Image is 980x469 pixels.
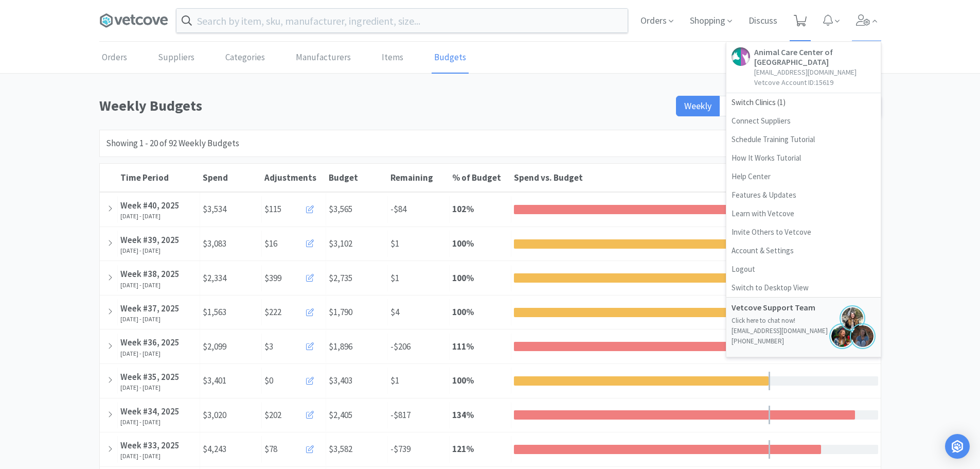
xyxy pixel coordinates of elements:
div: Week #37, 2025 [120,302,197,316]
span: $3,403 [329,375,352,386]
span: $2,405 [329,409,352,421]
span: $1,790 [329,306,352,318]
strong: 134 % [452,409,474,421]
div: % of Budget [452,172,509,183]
a: Budgets [432,42,469,74]
span: $1 [390,375,399,386]
span: $1 [390,272,399,284]
h5: Animal Care Center of [GEOGRAPHIC_DATA] [754,47,876,67]
span: $1,896 [329,341,352,352]
a: Categories [223,42,268,74]
span: $2,099 [203,340,226,354]
span: $3,020 [203,408,226,422]
span: Switch Clinics ( 1 ) [726,93,881,112]
a: Suppliers [155,42,197,74]
a: Connect Suppliers [726,112,881,130]
span: Weekly [684,100,711,112]
span: $1,563 [203,305,226,319]
div: [DATE] - [DATE] [120,384,197,391]
span: $2,334 [203,271,226,285]
span: -$84 [390,203,406,215]
a: Discuss [744,16,781,26]
strong: 100 % [452,306,474,318]
a: Logout [726,260,881,279]
div: [DATE] - [DATE] [120,453,197,460]
span: $0 [264,374,273,388]
p: [EMAIL_ADDRESS][DOMAIN_NAME] [732,326,876,336]
h5: Vetcove Support Team [732,303,834,312]
p: Vetcove Account ID: 15619 [754,77,876,88]
span: -$817 [390,409,411,421]
span: $2,735 [329,272,352,284]
span: $202 [264,408,281,422]
div: [DATE] - [DATE] [120,247,197,254]
span: $1 [390,238,399,249]
div: Spend [203,172,259,183]
a: Features & Updates [726,186,881,204]
strong: 100 % [452,238,474,249]
a: Manufacturers [293,42,353,74]
a: How It Works Tutorial [726,149,881,167]
div: Week #36, 2025 [120,336,197,350]
div: [DATE] - [DATE] [120,316,197,323]
div: [DATE] - [DATE] [120,282,197,289]
span: $3,565 [329,203,352,215]
p: [EMAIL_ADDRESS][DOMAIN_NAME] [754,67,876,77]
div: [DATE] - [DATE] [120,213,197,220]
span: $399 [264,271,281,285]
span: $3,102 [329,238,352,249]
span: $3,401 [203,374,226,388]
a: Account & Settings [726,241,881,260]
p: [PHONE_NUMBER] [732,336,876,346]
strong: 100 % [452,375,474,386]
div: Week #40, 2025 [120,199,197,213]
span: $3,534 [203,202,226,216]
div: Week #35, 2025 [120,370,197,384]
a: Orders [99,42,130,74]
strong: 102 % [452,203,474,215]
div: Open Intercom Messenger [945,434,970,459]
span: $115 [264,202,281,216]
span: Adjustments [264,172,316,183]
span: $222 [264,305,281,319]
span: -$739 [390,443,411,455]
a: Items [379,42,406,74]
img: ksen.png [850,323,876,349]
img: hannah.png [840,305,865,331]
div: Showing 1 - 20 of 92 Weekly Budgets [106,136,239,150]
div: Remaining [390,172,447,183]
div: [DATE] - [DATE] [120,350,197,357]
input: Search by item, sku, manufacturer, ingredient, size... [176,9,628,32]
strong: 121 % [452,443,474,455]
div: [DATE] - [DATE] [120,419,197,426]
h1: Weekly Budgets [99,94,670,117]
span: $3 [264,340,273,354]
div: Week #39, 2025 [120,233,197,247]
a: Click here to chat now! [732,316,795,325]
span: $3,582 [329,443,352,455]
span: $4,243 [203,442,226,456]
div: Budget [329,172,385,183]
span: $3,083 [203,237,226,251]
span: $78 [264,442,277,456]
strong: 100 % [452,272,474,284]
div: Time Period [120,172,198,183]
div: Week #38, 2025 [120,267,197,281]
div: Spend vs. Budget [514,172,878,183]
a: Animal Care Center of [GEOGRAPHIC_DATA][EMAIL_ADDRESS][DOMAIN_NAME]Vetcove Account ID:15619 [726,42,881,93]
span: $16 [264,237,277,251]
img: jennifer.png [829,323,855,349]
div: Week #33, 2025 [120,439,197,453]
span: -$206 [390,341,411,352]
a: Help Center [726,167,881,186]
strong: 111 % [452,341,474,352]
a: Switch to Desktop View [726,279,881,297]
a: Schedule Training Tutorial [726,130,881,149]
span: $4 [390,306,399,318]
div: Week #34, 2025 [120,405,197,419]
a: Learn with Vetcove [726,204,881,223]
a: Invite Others to Vetcove [726,223,881,241]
